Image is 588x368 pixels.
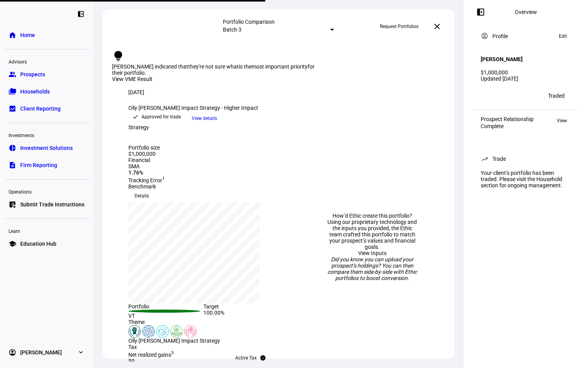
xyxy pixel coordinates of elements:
button: Edit [555,32,571,41]
div: Investments [5,129,89,140]
div: Profile [492,33,508,39]
div: Portfolio size [128,144,160,151]
div: Benchmark [128,183,278,190]
img: workerTreatment.colored.svg [142,325,155,338]
eth-mat-symbol: folder_copy [9,88,16,95]
a: groupProspects [5,67,89,82]
div: Operations [5,186,89,197]
div: Theme [128,319,278,325]
span: View [557,116,567,125]
img: racialJustice.colored.svg [128,325,141,338]
a: homeHome [5,27,89,43]
span: Investment Solutions [20,144,73,152]
eth-panel-overview-card-header: Profile [481,32,571,41]
div: Updated [DATE] [481,76,571,82]
div: $0 [128,358,278,364]
mat-icon: account_circle [481,32,488,40]
eth-panel-overview-card-header: Trade [481,154,571,164]
span: Households [20,88,50,95]
mat-icon: left_panel_open [476,7,485,17]
eth-mat-symbol: group [9,70,16,78]
eth-mat-symbol: bid_landscape [9,105,16,113]
a: View Inputs [358,250,387,256]
span: they're not sure what [188,63,239,70]
a: View details [185,115,223,121]
div: Your client’s portfolio has been traded. Please visit the Household section for ongoing management. [476,167,576,192]
mat-icon: lightbulb [112,50,124,62]
div: 1.76% [128,169,278,176]
a: bid_landscapeClient Reporting [5,101,89,116]
div: [PERSON_NAME] indicated that is the for their portfolio. [112,63,338,76]
div: SMA [128,163,278,169]
eth-mat-symbol: pie_chart [9,144,16,152]
div: Strategy [128,124,160,130]
div: Approved for trade [142,113,181,121]
div: Complete [481,123,534,129]
span: Net realized gains [128,352,174,358]
div: Did you know you can upload your prospect’s holdings? You can then compare them side-by-side with... [326,256,418,281]
button: Details [128,190,155,202]
span: Education Hub [20,240,56,248]
div: Portfolio Comparison [223,19,334,25]
sup: 1 [162,176,165,181]
div: Using our proprietary technology and the inputs you provided, the Ethic team crafted this portfol... [326,219,418,250]
div: Advisors [5,56,89,67]
div: 100.00% [203,310,278,319]
span: most important priority [252,63,308,70]
a: folder_copyHouseholds [5,84,89,99]
div: Financial [128,157,278,163]
a: descriptionFirm Reporting [5,157,89,173]
eth-mat-symbol: account_circle [9,349,16,356]
div: Portfolio [128,303,203,310]
button: View [553,116,571,125]
div: Olly [PERSON_NAME] Impact Strategy [128,338,278,344]
div: Olly [PERSON_NAME] Impact Strategy - Higher Impact [128,105,278,111]
span: Firm Reporting [20,161,57,169]
span: Edit [559,32,567,41]
span: View details [192,113,217,124]
span: Prospects [20,70,45,78]
div: $1,000,000 [481,69,571,76]
eth-mat-symbol: expand_more [77,349,85,356]
mat-select-trigger: Batch 3 [223,26,241,33]
div: chart, 1 series [128,202,260,303]
span: Submit Trade Instructions [20,201,84,208]
mat-icon: close [432,22,442,31]
span: AW [483,93,491,99]
div: Prospect Relationship [481,116,534,122]
span: Tracking Error [128,177,165,183]
span: [PERSON_NAME] [20,349,62,356]
img: deforestation.colored.svg [170,325,183,338]
img: healthWellness.colored.svg [156,325,169,338]
eth-mat-symbol: home [9,31,16,39]
eth-mat-symbol: school [9,240,16,248]
span: Client Reporting [20,105,61,113]
span: Home [20,31,35,39]
div: Overview [515,9,537,15]
div: Target [203,303,278,310]
div: Learn [5,225,89,236]
span: Details [135,190,149,202]
div: Tax [128,344,278,350]
div: How’d Ethic create this portfolio? [326,213,418,219]
div: $1,000,000 [128,151,160,157]
div: VT [128,313,203,319]
h4: [PERSON_NAME] [481,56,523,62]
eth-mat-symbol: list_alt_add [9,201,16,208]
eth-mat-symbol: left_panel_close [77,10,85,18]
img: immigrationJustice.colored.svg [184,325,197,338]
div: [DATE] [128,89,278,95]
div: Traded [548,93,565,99]
mat-icon: check [132,114,138,120]
div: Trade [492,156,506,162]
mat-icon: trending_up [481,155,488,163]
a: pie_chartInvestment Solutions [5,140,89,156]
eth-mat-symbol: description [9,161,16,169]
sup: 3 [171,350,174,356]
div: View VME Result [112,76,445,83]
button: View details [185,113,223,124]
